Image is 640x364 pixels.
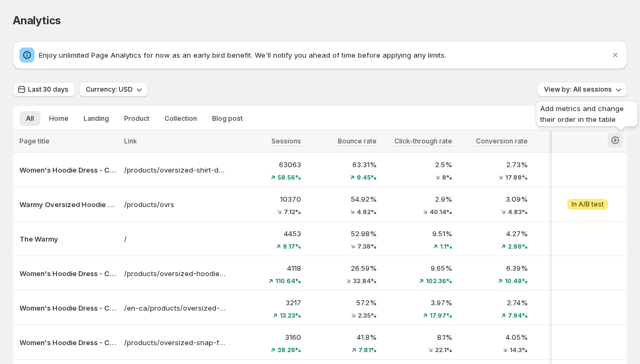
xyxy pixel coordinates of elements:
p: Enjoy unlimited Page Analytics for now as an early bird benefit. We'll notify you ahead of time b... [39,50,610,60]
span: 40.14% [430,209,452,215]
button: Warmy Oversized Hoodie Dress – Ultra-Soft Fleece Sweatshirt Dress for Women (Plus Size S-3XL), Co... [19,199,118,210]
span: 9.17% [283,243,301,250]
p: 4118 [232,263,301,273]
span: Link [124,137,137,145]
span: Landing [84,114,109,123]
span: Sessions [271,137,301,145]
span: 110.64% [275,278,301,284]
p: 3160 [232,332,301,342]
span: 2.98% [508,243,528,250]
span: 10.49% [505,278,528,284]
a: /products/ovrs [124,199,226,210]
span: Page title [19,137,50,145]
span: 14.3% [509,347,528,353]
button: Women's Hoodie Dress - Casual Long Sleeve Pullover Sweatshirt Dress [19,268,118,279]
span: 4.83% [508,209,528,215]
span: 7.81% [358,347,377,353]
span: Click-through rate [394,137,452,145]
p: 2.73% [459,159,528,170]
p: 2583 [534,297,603,308]
span: 4.82% [357,209,377,215]
span: 22.1% [435,347,452,353]
button: Last 30 days [13,82,75,97]
button: Women's Hoodie Dress - Casual Long Sleeve Pullover Sweatshirt Dress [19,164,118,175]
span: 1.1% [440,243,452,250]
p: 3727 [534,263,603,273]
p: 2.5% [383,159,452,170]
span: 7.94% [508,312,528,319]
span: Conversion rate [476,137,528,145]
p: 3.97% [383,297,452,308]
p: 63063 [232,159,301,170]
a: / [124,233,226,244]
span: 58.56% [277,174,301,181]
span: 17.88% [505,174,528,181]
span: 17.97% [430,312,452,319]
p: 8.1% [383,332,452,342]
p: 6.39% [459,263,528,273]
span: 38.29% [277,347,301,353]
span: Collection [165,114,197,123]
span: Currency: USD [86,85,133,94]
button: The Warmy [19,233,118,244]
p: 8779 [534,194,603,204]
p: 4.05% [459,332,528,342]
span: 13.23% [280,312,301,319]
span: Bounce rate [338,137,377,145]
p: 3.09% [459,194,528,204]
p: 63.31% [308,159,377,170]
span: Product [124,114,149,123]
span: View by: All sessions [544,85,612,94]
span: 32.84% [353,278,377,284]
span: 7.38% [357,243,377,250]
p: 3217 [232,297,301,308]
button: View by: All sessions [537,82,627,97]
span: Last 30 days [28,85,69,94]
p: 2819 [534,332,603,342]
p: 9.65% [383,263,452,273]
a: /en-ca/products/oversized-shirt-dress [124,303,226,313]
p: 10370 [232,194,301,204]
a: /products/oversized-shirt-dress [124,164,226,175]
a: /products/oversized-hoodie-dress [124,268,226,279]
span: In A/B test [571,200,604,209]
p: 2.74% [459,297,528,308]
span: 7.12% [284,209,301,215]
button: Dismiss notification [608,47,623,63]
span: Blog post [212,114,243,123]
a: /products/oversized-snap-fit-hoodie [124,337,226,348]
button: Currency: USD [79,82,148,97]
span: Home [49,114,69,123]
span: 9.45% [357,174,377,181]
span: 8% [442,174,452,181]
span: Analytics [13,14,61,27]
p: 3804 [534,228,603,239]
p: 54.92% [308,194,377,204]
p: 9.51% [383,228,452,239]
p: 4.27% [459,228,528,239]
span: 2.35% [358,312,377,319]
p: 4453 [232,228,301,239]
p: 52.98% [308,228,377,239]
button: Women's Hoodie Dress - Casual Long Sleeve Pullover Sweatshirt Dress [19,337,118,348]
p: 57.2% [308,297,377,308]
p: 48458 [534,159,603,170]
span: All [26,114,34,123]
p: 41.8% [308,332,377,342]
button: Women's Hoodie Dress - Casual Long Sleeve Pullover Sweatshirt Dress [19,303,118,313]
p: 2.9% [383,194,452,204]
p: 26.59% [308,263,377,273]
span: 102.36% [426,278,452,284]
